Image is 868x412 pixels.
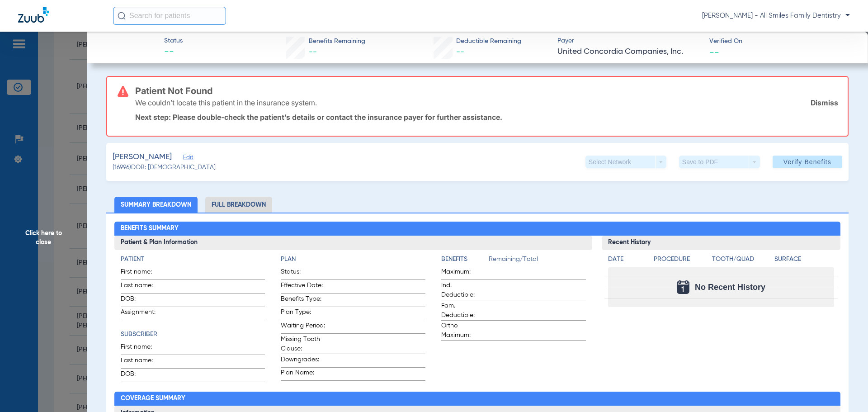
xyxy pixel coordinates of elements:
span: Remaining/Total [489,255,586,267]
span: United Concordia Companies, Inc. [557,46,702,57]
h2: Benefits Summary [114,222,841,236]
img: error-icon [118,86,128,97]
span: Maximum: [441,267,486,279]
h4: Surface [774,255,834,264]
span: First name: [121,267,165,279]
span: Plan Type: [281,308,325,320]
span: Waiting Period: [281,321,325,333]
h2: Coverage Summary [114,392,841,406]
li: Summary Breakdown [114,197,198,213]
span: Deductible Remaining [456,37,521,46]
span: Effective Date: [281,281,325,293]
h4: Plan [281,255,425,264]
span: -- [709,47,719,57]
span: [PERSON_NAME] [113,152,172,163]
h3: Recent History [602,236,841,250]
span: Fam. Deductible: [441,301,486,320]
button: Verify Benefits [773,156,842,168]
span: [PERSON_NAME] - All Smiles Family Dentistry [702,11,850,20]
h3: Patient & Plan Information [114,236,592,250]
span: First name: [121,342,165,355]
input: Search for patients [113,7,226,25]
span: No Recent History [695,283,765,292]
span: Ind. Deductible: [441,281,486,300]
span: Plan Name: [281,368,325,380]
p: We couldn’t locate this patient in the insurance system. [135,98,317,107]
span: Status: [281,267,325,279]
iframe: Chat Widget [823,369,868,412]
span: Status [164,36,183,46]
h3: Patient Not Found [135,86,838,95]
h4: Benefits [441,255,489,264]
span: Last name: [121,356,165,368]
h4: Tooth/Quad [712,255,772,264]
span: Verified On [709,37,854,46]
img: Zuub Logo [18,7,49,23]
h4: Subscriber [121,330,265,339]
app-breakdown-title: Surface [774,255,834,267]
span: (16996) DOB: [DEMOGRAPHIC_DATA] [113,163,216,172]
span: Benefits Remaining [309,37,365,46]
span: Downgrades: [281,355,325,367]
h4: Procedure [654,255,709,264]
span: Verify Benefits [783,158,831,166]
img: Search Icon [118,12,126,20]
app-breakdown-title: Procedure [654,255,709,267]
p: Next step: Please double-check the patient’s details or contact the insurance payer for further a... [135,113,838,122]
span: -- [309,48,317,56]
span: Assignment: [121,308,165,320]
h4: Patient [121,255,265,264]
span: Edit [183,154,191,163]
a: Dismiss [811,98,838,107]
app-breakdown-title: Tooth/Quad [712,255,772,267]
span: -- [164,46,183,59]
span: DOB: [121,369,165,382]
span: Missing Tooth Clause: [281,335,325,354]
h4: Date [608,255,646,264]
img: Calendar [677,280,689,294]
span: Payer [557,36,702,46]
li: Full Breakdown [205,197,272,213]
app-breakdown-title: Date [608,255,646,267]
span: DOB: [121,294,165,307]
span: -- [456,48,464,56]
span: Ortho Maximum: [441,321,486,340]
app-breakdown-title: Benefits [441,255,489,267]
span: Benefits Type: [281,294,325,307]
span: Last name: [121,281,165,293]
